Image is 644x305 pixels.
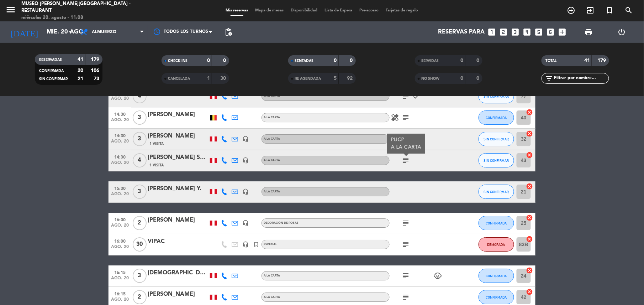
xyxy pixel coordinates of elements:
span: ago. 20 [111,160,129,169]
span: 16:00 [111,215,129,223]
strong: 5 [334,76,337,81]
span: Disponibilidad [287,9,321,12]
div: [PERSON_NAME] [148,110,208,119]
span: SIN CONFIRMAR [484,159,509,162]
span: TOTAL [546,59,557,63]
span: 15:30 [111,184,129,192]
i: cancel [526,288,533,295]
i: exit_to_app [586,6,595,15]
span: 30 [133,237,147,252]
button: SIN CONFIRMAR [479,153,514,167]
i: subject [401,92,410,100]
div: Museo [PERSON_NAME][GEOGRAPHIC_DATA] - Restaurant [21,0,156,14]
strong: 0 [460,58,463,63]
span: A la Carta [264,138,280,140]
i: filter_list [545,74,554,83]
span: SIN CONFIRMAR [39,77,68,81]
span: ago. 20 [111,192,129,200]
span: CONFIRMADA [39,69,64,73]
span: NO SHOW [421,77,439,81]
i: cancel [526,130,533,137]
span: 14:30 [111,131,129,139]
span: 4 [133,89,147,103]
i: cancel [526,214,533,221]
strong: 21 [78,76,83,81]
span: CONFIRMADA [486,221,507,225]
span: ago. 20 [111,244,129,253]
span: SENTADAS [295,59,313,63]
strong: 0 [207,58,210,63]
i: cancel [526,267,533,274]
i: cancel [526,109,533,116]
i: check [412,92,421,100]
button: menu [5,4,16,17]
div: LOG OUT [605,21,639,43]
i: subject [401,219,410,227]
strong: 106 [91,68,101,73]
i: looks_6 [546,27,555,37]
div: PUCP A LA CARTA [391,136,422,151]
button: SIN CONFIRMAR [479,132,514,146]
strong: 179 [91,57,101,62]
span: A la Carta [264,274,280,277]
span: SIN CONFIRMAR [484,137,509,141]
i: cancel [526,236,533,243]
strong: 0 [477,58,481,63]
strong: 0 [350,58,354,63]
i: headset_mic [242,241,249,248]
span: 4 [133,153,147,167]
span: A la Carta [264,95,280,98]
strong: 73 [94,76,101,81]
span: ago. 20 [111,96,129,104]
strong: 41 [78,57,83,62]
span: Mapa de mesas [252,9,287,12]
i: headset_mic [242,188,249,195]
i: looks_3 [511,27,520,37]
span: ago. 20 [111,139,129,147]
div: [PERSON_NAME] [148,290,208,299]
span: 3 [133,132,147,146]
span: SERVIDAS [421,59,439,63]
strong: 41 [584,58,590,63]
span: Almuerzo [92,30,116,35]
span: 16:15 [111,289,129,298]
strong: 92 [347,76,354,81]
span: ago. 20 [111,118,129,126]
span: RE AGENDADA [295,77,321,81]
strong: 20 [78,68,83,73]
button: DEMORADA [479,237,514,252]
span: Reservas para [438,29,485,36]
i: search [625,6,633,15]
span: print [584,28,593,36]
div: [PERSON_NAME] [148,216,208,225]
strong: 179 [598,58,608,63]
span: 16:00 [111,237,129,245]
span: ago. 20 [111,223,129,231]
i: looks_one [487,27,496,37]
span: SIN CONFIRMAR [484,94,509,98]
span: 3 [133,185,147,199]
i: subject [401,293,410,301]
input: Filtrar por nombre... [554,74,609,82]
div: miércoles 20. agosto - 11:08 [21,14,156,21]
i: headset_mic [242,136,249,142]
span: Lista de Espera [321,9,356,12]
div: [PERSON_NAME] Y. [148,184,208,193]
span: Decoración de rosas [264,222,299,224]
span: Mis reservas [222,9,252,12]
span: A la Carta [264,116,280,119]
span: 16:15 [111,268,129,276]
span: ago. 20 [111,276,129,284]
span: Tarjetas de regalo [382,9,422,12]
i: arrow_drop_down [66,28,75,36]
i: subject [401,156,410,165]
i: add_circle_outline [567,6,576,15]
i: headset_mic [242,157,249,164]
i: add_box [558,27,567,37]
span: SIN CONFIRMAR [484,190,509,194]
button: SIN CONFIRMAR [479,185,514,199]
span: 14:30 [111,110,129,118]
span: RESERVADAS [39,58,62,62]
button: CONFIRMADA [479,290,514,304]
button: SIN CONFIRMAR [479,89,514,103]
